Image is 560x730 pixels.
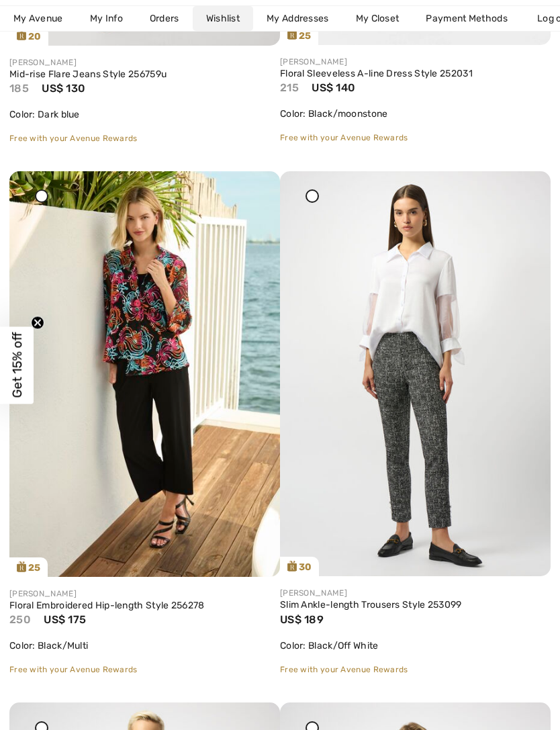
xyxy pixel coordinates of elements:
span: US$ 189 [280,613,324,626]
a: Orders [136,6,193,31]
img: joseph-ribkoff-pants-black-off-white_253099_3_f073_search.jpg [280,171,551,577]
a: Payment Methods [412,6,521,31]
div: [PERSON_NAME] [9,588,280,600]
a: My Closet [342,6,413,31]
button: Close teaser [31,316,44,329]
img: frank-lyman-jackets-blazers-black-multi_256278_1_745a_search.jpg [9,171,280,578]
a: Mid-rise Flare Jeans Style 256759u [9,69,280,81]
div: [PERSON_NAME] [9,56,280,69]
span: 215 [280,81,299,94]
a: 25 [9,171,280,578]
div: Color: Black/Off White [280,639,551,653]
span: US$ 130 [42,82,85,95]
div: [PERSON_NAME] [280,56,551,68]
span: US$ 175 [44,613,86,626]
div: Free with your Avenue Rewards [280,132,551,144]
a: 30 [280,171,551,577]
a: Floral Sleeveless A-line Dress Style 252031 [280,68,551,80]
span: 185 [9,82,29,95]
a: Wishlist [193,6,253,31]
span: US$ 140 [312,81,355,94]
div: Color: Dark blue [9,107,280,122]
span: 250 [9,613,31,626]
div: Free with your Avenue Rewards [9,132,280,144]
div: Free with your Avenue Rewards [9,664,280,676]
a: My Addresses [253,6,342,31]
a: Slim Ankle-length Trousers Style 253099 [280,599,551,611]
span: My Avenue [13,11,63,26]
div: Color: Black/moonstone [280,107,551,121]
a: Floral Embroidered Hip-length Style 256278 [9,600,280,612]
div: Color: Black/Multi [9,639,280,653]
div: [PERSON_NAME] [280,587,551,599]
span: Get 15% off [9,332,25,398]
a: My Info [77,6,136,31]
div: Free with your Avenue Rewards [280,664,551,676]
